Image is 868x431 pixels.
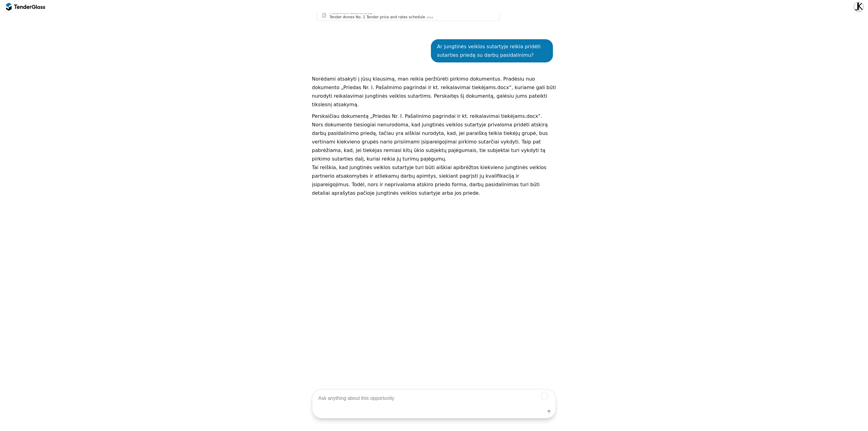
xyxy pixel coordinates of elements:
[317,10,500,21] a: Procurement documents.zipTender Annex No. 1 Tender price and rates schedule.xlsx
[312,389,556,407] textarea: To enrich screen reader interactions, please activate Accessibility in Grammarly extension settings
[437,42,547,60] div: Ar jungtinės veiklos sutartyje reikia pridėti sutarties priedą su darbų pasidalinimu?
[312,121,556,163] p: Nors dokumente tiesiogiai nenurodoma, kad jungtinės veiklos sutartyje privaloma pridėti atskirą d...
[312,163,556,197] p: Tai reiškia, kad jungtinės veiklos sutartyje turi būti aiškiai apibrėžtos kiekvieno jungtinės vei...
[426,16,433,20] div: .xlsx
[312,112,556,121] p: Perskaičiau dokumentą „Priedas Nr. I. Pašalinimo pagrindai ir kt. reikalavimai tiekėjams.docx“.
[312,75,556,109] p: Norėdami atsakyti į jūsų klausimą, man reikia peržiūrėti pirkimo dokumentus. Pradėsiu nuo dokumen...
[330,15,425,20] div: Tender Annex No. 1 Tender price and rates schedule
